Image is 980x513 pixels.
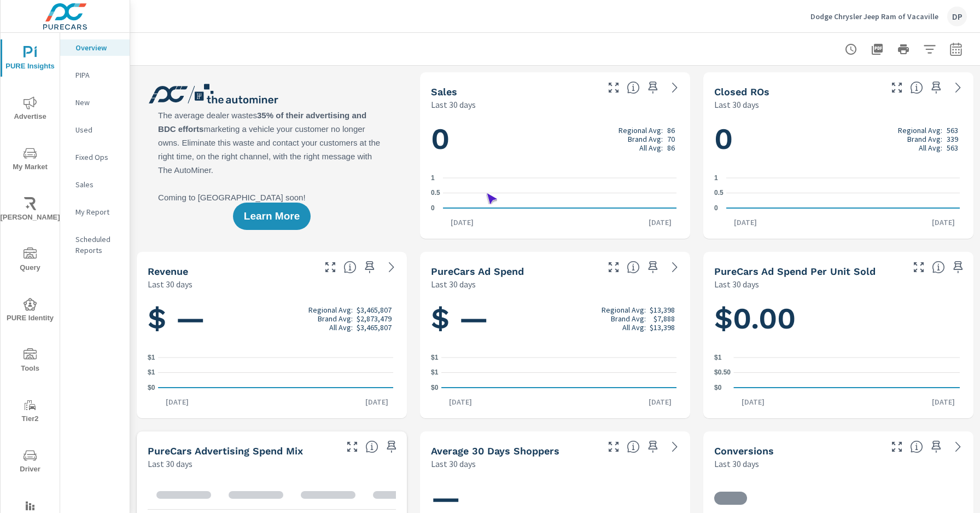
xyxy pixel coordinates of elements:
span: A rolling 30 day total of daily Shoppers on the dealership website, averaged over the selected da... [627,440,640,453]
button: Make Fullscreen [888,79,906,96]
h1: 0 [431,120,679,158]
span: Total sales revenue over the selected date range. [Source: This data is sourced from the dealer’s... [343,261,357,274]
p: 70 [667,135,675,143]
p: $3,465,807 [357,306,392,314]
p: [DATE] [441,396,480,407]
p: PIPA [75,70,121,80]
text: 0.5 [431,189,440,197]
h1: $ — [148,300,396,337]
p: All Avg: [329,323,353,332]
p: Last 30 days [714,278,759,291]
h1: 0 [714,120,962,158]
span: Total cost of media for all PureCars channels for the selected dealership group over the selected... [627,261,640,274]
span: PURE Insights [4,46,56,73]
p: 563 [947,143,958,152]
span: Tier2 [4,399,56,425]
p: $7,888 [654,314,675,323]
span: Save this to your personalized report [949,258,967,276]
h5: Revenue [148,266,188,277]
a: See more details in report [949,79,967,96]
p: 563 [947,126,958,135]
p: Last 30 days [714,457,759,470]
p: Last 30 days [148,457,192,470]
p: Regional Avg: [619,126,663,135]
h1: $0.00 [714,300,962,337]
a: See more details in report [666,79,684,96]
p: Dodge Chrysler Jeep Ram of Vacaville [810,11,938,21]
h5: Closed ROs [714,86,769,97]
p: All Avg: [639,143,663,152]
p: Brand Avg: [907,135,942,143]
text: $0 [714,384,722,391]
text: $1 [148,354,155,361]
text: $1 [714,354,722,361]
span: Save this to your personalized report [927,438,945,456]
span: Save this to your personalized report [383,438,400,456]
p: Regional Avg: [602,306,646,314]
p: Last 30 days [431,278,476,291]
text: $0.50 [714,369,731,377]
p: $3,465,807 [357,323,392,332]
p: Used [75,124,121,135]
h5: PureCars Ad Spend Per Unit Sold [714,266,876,277]
h5: Conversions [714,445,774,457]
button: Make Fullscreen [888,438,906,456]
span: My Market [4,147,56,174]
button: Make Fullscreen [605,438,622,456]
button: Make Fullscreen [343,438,361,456]
div: Used [60,122,130,138]
p: Overview [75,42,121,53]
h5: Average 30 Days Shoppers [431,445,559,457]
span: Tools [4,348,56,375]
p: Fixed Ops [75,152,121,163]
span: [PERSON_NAME] [4,197,56,224]
span: Save this to your personalized report [644,258,662,276]
span: Save this to your personalized report [644,438,662,456]
text: $0 [431,384,439,391]
p: $2,873,479 [357,314,392,323]
button: Apply Filters [919,38,941,60]
span: Advertise [4,96,56,123]
p: 86 [667,143,675,152]
div: Scheduled Reports [60,231,130,258]
p: All Avg: [919,143,942,152]
button: Make Fullscreen [910,258,927,276]
p: 339 [947,135,958,143]
button: Make Fullscreen [605,258,622,276]
text: 0 [431,204,435,212]
p: $13,398 [650,323,675,332]
button: Learn More [233,203,311,230]
a: See more details in report [949,438,967,456]
p: Brand Avg: [628,135,663,143]
span: This table looks at how you compare to the amount of budget you spend per channel as opposed to y... [365,440,378,453]
a: See more details in report [666,438,684,456]
p: Scheduled Reports [75,234,121,256]
text: $1 [431,354,439,361]
p: [DATE] [734,396,772,407]
h5: PureCars Advertising Spend Mix [148,445,303,457]
p: 86 [667,126,675,135]
span: Query [4,247,56,274]
button: Make Fullscreen [605,79,622,96]
p: [DATE] [924,217,962,228]
text: 0 [714,204,718,212]
h5: PureCars Ad Spend [431,266,524,277]
p: [DATE] [158,396,196,407]
text: $1 [148,369,155,377]
p: $13,398 [650,306,675,314]
button: Select Date Range [945,38,967,60]
p: Brand Avg: [318,314,353,323]
text: $0 [148,384,155,391]
div: Sales [60,176,130,193]
p: Last 30 days [431,98,476,111]
h5: Sales [431,86,457,97]
a: See more details in report [383,258,400,276]
p: New [75,97,121,108]
span: PURE Identity [4,298,56,325]
p: My Report [75,206,121,217]
h1: $ — [431,300,679,337]
p: [DATE] [641,396,679,407]
span: Number of Repair Orders Closed by the selected dealership group over the selected time range. [So... [910,81,923,94]
p: [DATE] [443,217,481,228]
p: Brand Avg: [611,314,646,323]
